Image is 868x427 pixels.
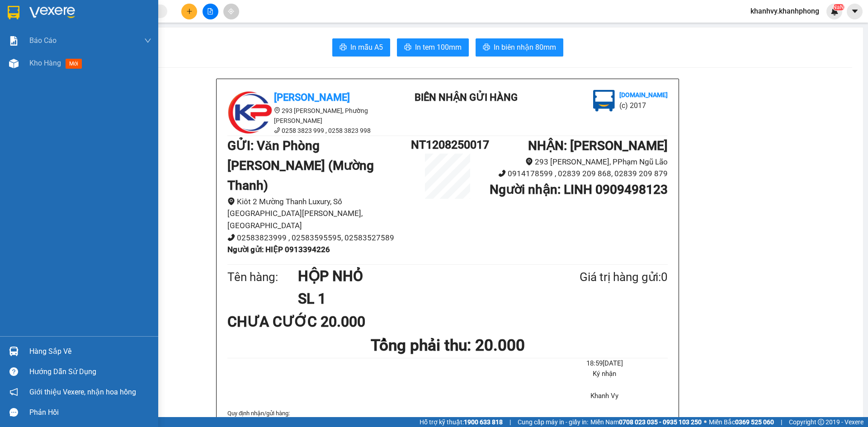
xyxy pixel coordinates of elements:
[227,268,298,286] div: Tên hàng:
[29,35,57,46] span: Báo cáo
[9,59,19,68] img: warehouse-icon
[536,268,668,286] div: Giá trị hàng gửi: 0
[484,168,668,180] li: 0914178599 , 02839 209 868, 02839 209 879
[525,158,533,165] span: environment
[274,107,280,113] span: environment
[593,90,615,112] img: logo.jpg
[29,386,136,398] span: Giới thiệu Vexere, nhận hoa hồng
[227,197,235,205] span: environment
[9,367,18,376] span: question-circle
[619,418,702,426] strong: 0708 023 035 - 0935 103 250
[709,417,774,427] span: Miền Bắc
[704,420,707,424] span: ⚪️
[542,358,668,369] li: 18:59[DATE]
[29,365,151,379] div: Hướng dẫn sử dụng
[66,59,82,69] span: mới
[227,196,411,232] li: Kiôt 2 Mường Thanh Luxury, Số [GEOGRAPHIC_DATA][PERSON_NAME], [GEOGRAPHIC_DATA]
[590,417,702,427] span: Miền Nam
[420,417,503,427] span: Hỗ trợ kỹ thuật:
[509,417,511,427] span: |
[833,4,844,10] sup: NaN
[228,8,234,14] span: aim
[476,38,563,56] button: printerIn biên nhận 80mm
[227,126,390,136] li: 0258 3823 999 , 0258 3823 998
[181,4,197,19] button: plus
[415,92,518,103] b: BIÊN NHẬN GỬI HÀNG
[227,138,374,193] b: GỬI : Văn Phòng [PERSON_NAME] (Mường Thanh)
[528,138,668,153] b: NHẬN : [PERSON_NAME]
[851,7,859,15] span: caret-down
[830,7,839,15] img: icon-new-feature
[298,265,536,287] h1: HỘP NHỎ
[411,136,484,154] h1: NT1208250017
[144,37,151,44] span: down
[518,417,588,427] span: Cung cấp máy in - giấy in:
[743,5,826,17] span: khanhvy.khanhphong
[8,6,19,19] img: logo-vxr
[227,310,373,333] div: CHƯA CƯỚC 20.000
[207,8,213,14] span: file-add
[9,347,19,356] img: warehouse-icon
[490,182,668,197] b: Người nhận : LINH 0909498123
[483,43,490,52] span: printer
[415,42,462,53] span: In tem 100mm
[186,8,193,14] span: plus
[274,127,280,133] span: phone
[818,419,824,425] span: copyright
[735,418,774,426] strong: 0369 525 060
[227,90,273,135] img: logo.jpg
[464,418,503,426] strong: 1900 633 818
[542,369,668,380] li: Ký nhận
[227,245,330,254] b: Người gửi : HIỆP 0913394226
[9,36,19,46] img: solution-icon
[227,106,390,126] li: 293 [PERSON_NAME], Phường [PERSON_NAME]
[484,156,668,168] li: 293 [PERSON_NAME], PPhạm Ngũ Lão
[274,92,350,103] b: [PERSON_NAME]
[847,4,863,19] button: caret-down
[332,38,390,56] button: printerIn mẫu A5
[298,287,536,310] h1: SL 1
[29,406,151,419] div: Phản hồi
[29,59,61,67] span: Kho hàng
[404,43,411,52] span: printer
[397,38,469,56] button: printerIn tem 100mm
[340,43,347,52] span: printer
[9,408,18,417] span: message
[619,91,668,99] b: [DOMAIN_NAME]
[227,234,235,241] span: phone
[494,42,556,53] span: In biên nhận 80mm
[223,4,239,19] button: aim
[350,42,383,53] span: In mẫu A5
[542,391,668,402] li: Khanh Vy
[29,345,151,358] div: Hàng sắp về
[227,333,668,358] h1: Tổng phải thu: 20.000
[203,4,218,19] button: file-add
[9,388,18,396] span: notification
[619,100,668,111] li: (c) 2017
[498,169,506,177] span: phone
[227,232,411,244] li: 02583823999 , 02583595595, 02583527589
[781,417,782,427] span: |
